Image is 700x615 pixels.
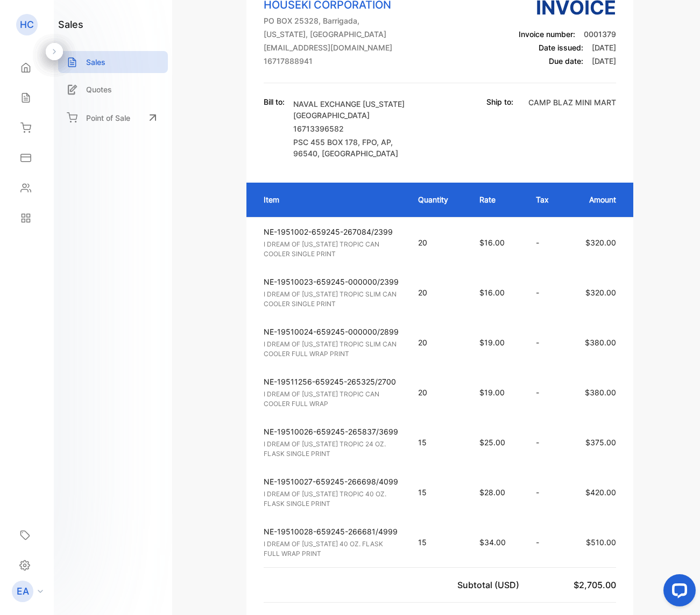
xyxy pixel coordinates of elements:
[528,98,616,107] span: CAMP BLAZ MINI MART
[539,43,583,52] span: Date issued:
[20,18,34,32] p: HC
[457,578,524,591] p: Subtotal (USD)
[479,338,505,347] span: $19.00
[264,290,399,309] p: I DREAM OF [US_STATE] TROPIC SLIM CAN COOLER SINGLE PRINT
[655,570,700,615] iframe: LiveChat chat widget
[264,276,399,287] p: NE-19510023-659245-000000/2399
[418,487,458,498] p: 15
[418,237,458,248] p: 20
[264,55,392,67] p: 16717888941
[585,388,616,397] span: $380.00
[585,238,616,247] span: $320.00
[536,287,555,298] p: -
[86,56,105,68] p: Sales
[479,538,506,547] span: $34.00
[264,476,399,487] p: NE-19510027-659245-266698/4099
[536,487,555,498] p: -
[592,43,616,52] span: [DATE]
[479,238,505,247] span: $16.00
[479,388,505,397] span: $19.00
[418,437,458,448] p: 15
[264,194,397,205] p: Item
[418,194,458,205] p: Quantity
[418,387,458,398] p: 20
[264,439,399,459] p: I DREAM OF [US_STATE] TROPIC 24 OZ. FLASK SINGLE PRINT
[479,194,514,205] p: Rate
[536,237,555,248] p: -
[536,387,555,398] p: -
[317,149,398,158] span: , [GEOGRAPHIC_DATA]
[584,30,616,39] span: 0001379
[264,539,399,559] p: I DREAM OF [US_STATE] 40 OZ. FLASK FULL WRAP PRINT
[574,580,616,590] span: $2,705.00
[264,240,399,259] p: I DREAM OF [US_STATE] TROPIC CAN COOLER SINGLE PRINT
[418,537,458,548] p: 15
[264,326,399,337] p: NE-19510024-659245-000000/2899
[264,489,399,509] p: I DREAM OF [US_STATE] TROPIC 40 OZ. FLASK SINGLE PRINT
[264,376,399,387] p: NE-19511256-659245-265325/2700
[58,78,168,100] a: Quotes
[585,288,616,297] span: $320.00
[418,287,458,298] p: 20
[536,437,555,448] p: -
[536,537,555,548] p: -
[293,123,417,134] p: 16713396582
[586,538,616,547] span: $510.00
[264,15,392,26] p: PO BOX 25328, Barrigada,
[58,17,83,32] h1: sales
[479,288,505,297] span: $16.00
[17,584,29,598] p: EA
[264,96,285,107] p: Bill to:
[536,337,555,348] p: -
[536,194,555,205] p: Tax
[358,138,391,147] span: , FPO, AP
[577,194,616,205] p: Amount
[549,56,583,66] span: Due date:
[486,96,513,107] p: Ship to:
[264,42,392,53] p: [EMAIL_ADDRESS][DOMAIN_NAME]
[264,28,392,40] p: [US_STATE], [GEOGRAPHIC_DATA]
[264,526,399,537] p: NE-19510028-659245-266681/4999
[86,84,112,95] p: Quotes
[479,438,505,447] span: $25.00
[58,51,168,73] a: Sales
[58,106,168,129] a: Point of Sale
[293,98,417,121] p: NAVAL EXCHANGE [US_STATE][GEOGRAPHIC_DATA]
[264,226,399,237] p: NE-1951002-659245-267084/2399
[293,138,358,147] span: PSC 455 BOX 178
[264,426,399,437] p: NE-19510026-659245-265837/3699
[479,488,505,497] span: $28.00
[264,339,399,359] p: I DREAM OF [US_STATE] TROPIC SLIM CAN COOLER FULL WRAP PRINT
[585,338,616,347] span: $380.00
[418,337,458,348] p: 20
[585,488,616,497] span: $420.00
[519,30,575,39] span: Invoice number:
[264,389,399,409] p: I DREAM OF [US_STATE] TROPIC CAN COOLER FULL WRAP
[585,438,616,447] span: $375.00
[86,112,130,124] p: Point of Sale
[592,56,616,66] span: [DATE]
